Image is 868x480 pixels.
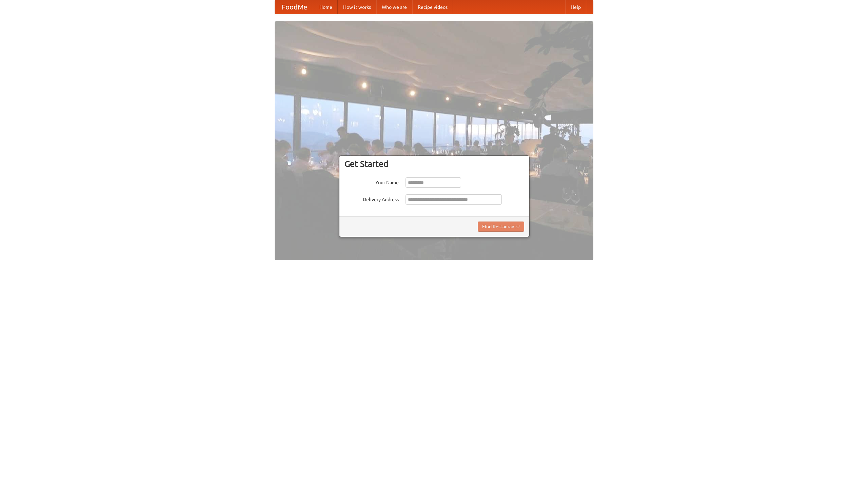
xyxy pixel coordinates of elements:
a: FoodMe [275,0,314,14]
button: Find Restaurants! [478,222,524,232]
a: Recipe videos [412,0,453,14]
label: Delivery Address [344,194,399,203]
a: How it works [338,0,376,14]
label: Your Name [344,177,399,186]
h3: Get Started [344,159,524,169]
a: Help [565,0,586,14]
a: Who we are [376,0,412,14]
a: Home [314,0,338,14]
